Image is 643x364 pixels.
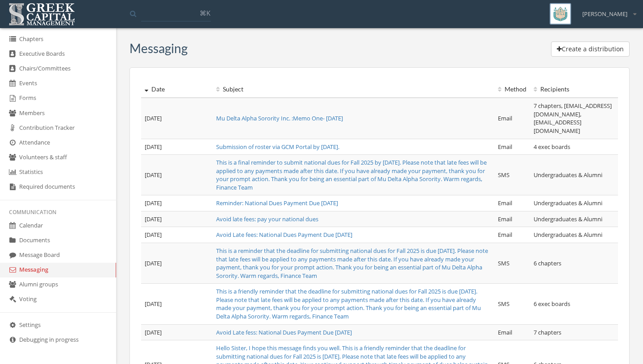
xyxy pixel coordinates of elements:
[141,98,213,139] td: [DATE]
[141,284,213,324] td: [DATE]
[494,211,530,227] td: Email
[141,139,213,155] td: [DATE]
[216,143,339,151] a: Submission of roster via GCM Portal by [DATE].
[530,324,618,340] td: 7 chapters
[551,41,630,57] button: Create a distribution
[200,8,210,17] span: ⌘K
[129,41,188,55] h3: Messaging
[530,195,618,211] td: Undergraduates & Alumni
[530,139,618,155] td: 4 exec boards
[216,114,343,122] a: Mu Delta Alpha Sorority Inc. :Memo One- [DATE]
[141,195,213,211] td: [DATE]
[216,158,487,191] a: This is a final reminder to submit national dues for Fall 2025 by [DATE]. Please note that late f...
[141,211,213,227] td: [DATE]
[494,227,530,243] td: Email
[530,81,618,98] th: Recipients
[141,155,213,195] td: [DATE]
[213,81,494,98] th: Subject
[530,243,618,284] td: 6 chapters
[494,98,530,139] td: Email
[582,10,627,18] span: [PERSON_NAME]
[216,199,338,207] a: Reminder: National Dues Payment Due [DATE]
[494,243,530,284] td: SMS
[494,195,530,211] td: Email
[494,155,530,195] td: SMS
[216,215,318,223] a: Avoid late fees: pay your national dues
[141,227,213,243] td: [DATE]
[216,231,352,239] a: Avoid Late fees: National Dues Payment Due [DATE]
[141,81,213,98] th: Date
[216,247,488,280] a: This is a reminder that the deadline for submitting national dues for Fall 2025 is due [DATE]. Pl...
[141,324,213,340] td: [DATE]
[576,3,636,18] div: [PERSON_NAME]
[494,81,530,98] th: Method
[494,139,530,155] td: Email
[530,211,618,227] td: Undergraduates & Alumni
[530,98,618,139] td: 7 chapters, [EMAIL_ADDRESS][DOMAIN_NAME], [EMAIL_ADDRESS][DOMAIN_NAME]
[141,243,213,284] td: [DATE]
[530,227,618,243] td: Undergraduates & Alumni
[494,284,530,324] td: SMS
[530,284,618,324] td: 6 exec boards
[530,155,618,195] td: Undergraduates & Alumni
[216,287,481,320] a: This is a friendly reminder that the deadline for submitting national dues for Fall 2025 is due [...
[216,328,352,336] a: Avoid Late fess: National Dues Payment Due [DATE]
[494,324,530,340] td: Email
